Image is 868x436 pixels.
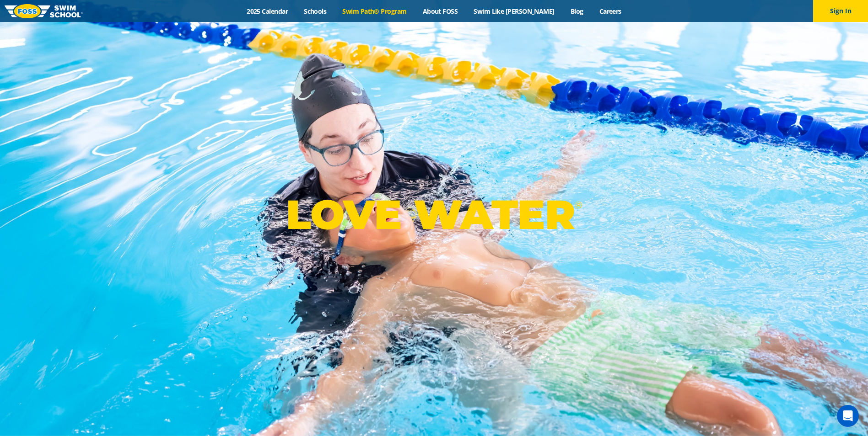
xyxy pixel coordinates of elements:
a: Swim Like [PERSON_NAME] [466,7,563,16]
a: Swim Path® Program [334,7,415,16]
p: LOVE WATER [286,190,582,239]
a: 2025 Calendar [239,7,296,16]
a: About FOSS [415,7,466,16]
a: Blog [562,7,591,16]
a: Schools [296,7,334,16]
a: Careers [591,7,629,16]
sup: ® [575,199,582,211]
div: Open Intercom Messenger [837,405,859,427]
img: FOSS Swim School Logo [5,4,83,18]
